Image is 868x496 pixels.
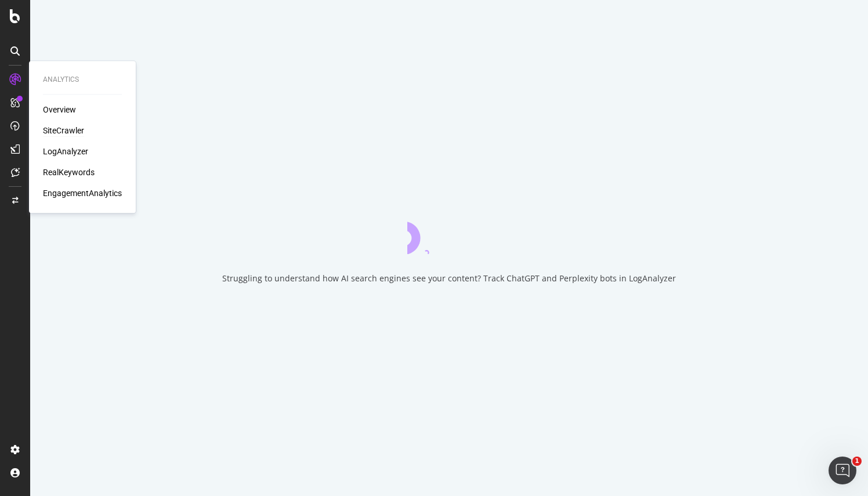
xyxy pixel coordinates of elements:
[43,187,122,199] a: EngagementAnalytics
[852,457,862,466] span: 1
[43,166,95,178] a: RealKeywords
[222,273,676,284] div: Struggling to understand how AI search engines see your content? Track ChatGPT and Perplexity bot...
[43,75,122,85] div: Analytics
[43,146,88,157] a: LogAnalyzer
[829,457,856,484] iframe: Intercom live chat
[43,125,84,136] a: SiteCrawler
[407,212,491,254] div: animation
[43,104,76,115] a: Overview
